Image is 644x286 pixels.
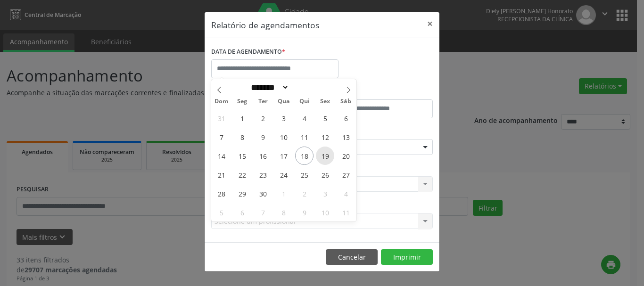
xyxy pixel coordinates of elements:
span: Setembro 1, 2025 [233,109,251,127]
span: Setembro 16, 2025 [254,147,272,165]
span: Outubro 3, 2025 [316,184,334,203]
button: Cancelar [326,249,378,265]
span: Setembro 11, 2025 [295,128,314,146]
span: Sáb [336,98,356,105]
span: Setembro 28, 2025 [212,184,231,203]
label: DATA DE AGENDAMENTO [211,45,285,59]
span: Outubro 6, 2025 [233,203,251,221]
label: ATÉ [324,85,433,99]
span: Setembro 27, 2025 [337,165,355,184]
span: Seg [232,98,253,105]
span: Ter [253,98,273,105]
span: Outubro 9, 2025 [295,203,314,221]
span: Setembro 2, 2025 [254,109,272,127]
span: Outubro 4, 2025 [337,184,355,203]
span: Setembro 19, 2025 [316,147,334,165]
span: Setembro 18, 2025 [295,147,314,165]
span: Outubro 10, 2025 [316,203,334,221]
span: Outubro 2, 2025 [295,184,314,203]
span: Qui [294,98,315,105]
button: Close [421,12,439,35]
span: Qua [273,98,294,105]
span: Dom [211,98,232,105]
span: Outubro 1, 2025 [274,184,293,203]
span: Setembro 10, 2025 [274,128,293,146]
span: Setembro 22, 2025 [233,165,251,184]
span: Setembro 7, 2025 [212,128,231,146]
span: Setembro 23, 2025 [254,165,272,184]
span: Outubro 11, 2025 [337,203,355,221]
span: Setembro 24, 2025 [274,165,293,184]
span: Setembro 3, 2025 [274,109,293,127]
span: Outubro 5, 2025 [212,203,231,221]
span: Setembro 4, 2025 [295,109,314,127]
select: Month [248,82,289,92]
span: Setembro 17, 2025 [274,147,293,165]
span: Setembro 30, 2025 [254,184,272,203]
span: Setembro 13, 2025 [337,128,355,146]
span: Setembro 9, 2025 [254,128,272,146]
span: Setembro 20, 2025 [337,147,355,165]
span: Setembro 5, 2025 [316,109,334,127]
span: Outubro 8, 2025 [274,203,293,221]
button: Imprimir [381,249,433,265]
h5: Relatório de agendamentos [211,19,319,31]
span: Setembro 14, 2025 [212,147,231,165]
span: Outubro 7, 2025 [254,203,272,221]
span: Agosto 31, 2025 [212,109,231,127]
span: Sex [315,98,336,105]
span: Setembro 25, 2025 [295,165,314,184]
span: Setembro 12, 2025 [316,128,334,146]
span: Setembro 29, 2025 [233,184,251,203]
input: Year [289,82,320,92]
span: Setembro 26, 2025 [316,165,334,184]
span: Setembro 15, 2025 [233,147,251,165]
span: Setembro 21, 2025 [212,165,231,184]
span: Setembro 6, 2025 [337,109,355,127]
span: Setembro 8, 2025 [233,128,251,146]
